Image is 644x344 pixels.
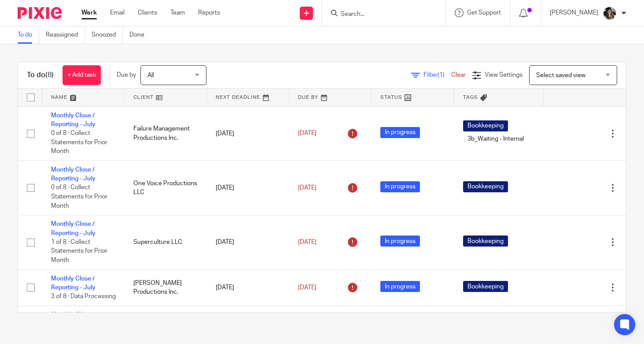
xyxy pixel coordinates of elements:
[438,72,445,78] span: (1)
[207,106,289,161] td: [DATE]
[298,239,316,245] span: [DATE]
[380,236,420,247] span: In progress
[451,72,466,78] a: Clear
[18,7,62,19] img: Pixie
[463,181,508,192] span: Bookkeeping
[170,8,185,17] a: Team
[550,8,598,17] p: [PERSON_NAME]
[207,161,289,215] td: [DATE]
[51,185,107,209] span: 0 of 8 · Collect Statements for Prior Month
[92,26,123,44] a: Snoozed
[125,106,207,161] td: Failure Management Productions Inc.
[380,127,420,138] span: In progress
[125,269,207,306] td: [PERSON_NAME] Productions Inc.
[110,8,125,17] a: Email
[298,185,316,191] span: [DATE]
[463,281,508,292] span: Bookkeeping
[340,11,419,19] input: Search
[467,10,501,16] span: Get Support
[463,134,528,145] span: 3b_Waiting - Internal
[45,71,54,79] span: (8)
[129,26,151,44] a: Done
[117,71,136,79] p: Due by
[51,112,96,127] a: Monthly Close / Reporting - July
[51,130,107,154] span: 0 of 8 · Collect Statements for Prior Month
[603,6,617,20] img: IMG_2906.JPEG
[125,161,207,215] td: One Voice Productions LLC
[125,215,207,269] td: Superculture LLC
[81,8,97,17] a: Work
[298,130,316,136] span: [DATE]
[380,281,420,292] span: In progress
[51,293,116,299] span: 3 of 8 · Data Processing
[423,72,451,78] span: Filter
[207,215,289,269] td: [DATE]
[51,239,107,263] span: 1 of 8 · Collect Statements for Prior Month
[536,72,585,79] span: Select saved view
[463,95,478,100] span: Tags
[485,72,523,78] span: View Settings
[198,8,220,17] a: Reports
[380,181,420,192] span: In progress
[51,221,96,236] a: Monthly Close / Reporting - July
[63,65,101,85] a: + Add task
[27,71,54,80] h1: To do
[138,8,157,17] a: Clients
[46,26,85,44] a: Reassigned
[51,312,96,327] a: Monthly Close / Reporting - July
[51,167,96,182] a: Monthly Close / Reporting - July
[207,269,289,306] td: [DATE]
[463,236,508,247] span: Bookkeeping
[463,120,508,131] span: Bookkeeping
[51,276,96,291] a: Monthly Close / Reporting - July
[298,284,316,291] span: [DATE]
[147,72,154,79] span: All
[18,26,39,44] a: To do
